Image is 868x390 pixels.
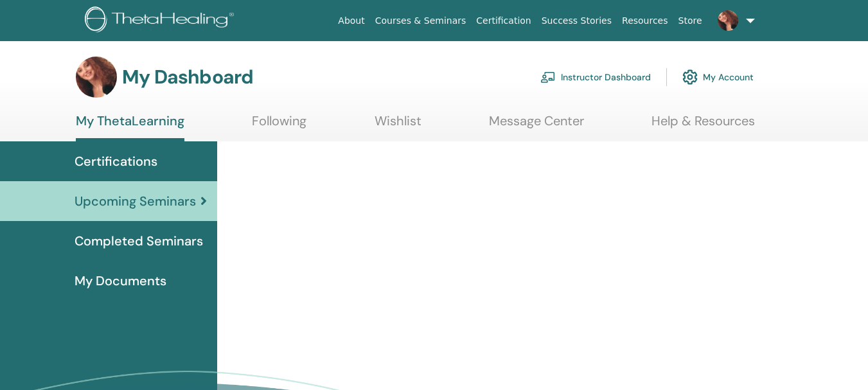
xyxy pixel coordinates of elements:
a: Store [673,9,707,33]
a: My ThetaLearning [76,113,184,141]
a: About [333,9,369,33]
img: chalkboard-teacher.svg [540,71,556,83]
a: Courses & Seminars [370,9,472,33]
img: logo.png [85,6,238,35]
a: My Account [682,63,754,91]
a: Following [252,113,306,138]
span: My Documents [75,271,166,290]
a: Message Center [489,113,584,138]
a: Wishlist [375,113,421,138]
img: cog.svg [682,66,698,88]
a: Certification [471,9,536,33]
span: Upcoming Seminars [75,191,196,211]
a: Success Stories [536,9,617,33]
h3: My Dashboard [122,66,253,89]
img: default.jpg [718,10,738,31]
span: Certifications [75,152,157,171]
img: default.jpg [76,57,117,98]
a: Instructor Dashboard [540,63,651,91]
a: Help & Resources [651,113,755,138]
a: Resources [617,9,673,33]
span: Completed Seminars [75,231,203,251]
